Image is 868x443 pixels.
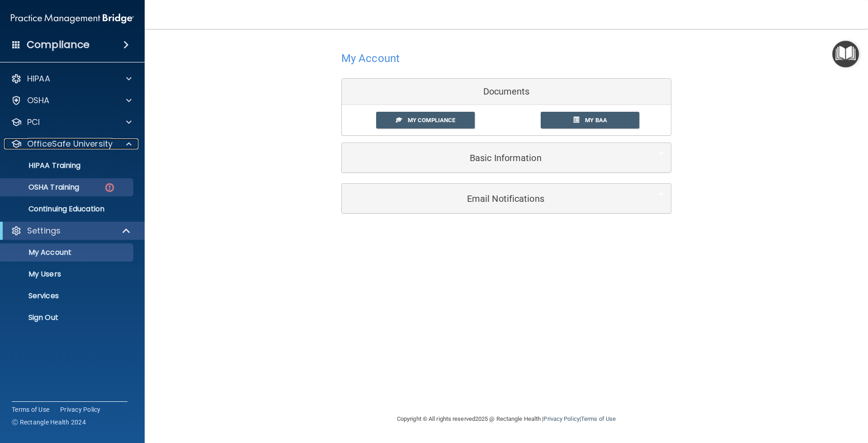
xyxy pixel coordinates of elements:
iframe: Drift Widget Chat Controller [712,379,857,415]
span: Ⓒ Rectangle Health 2024 [12,418,86,427]
span: My BAA [585,117,607,124]
a: OfficeSafe University [11,138,132,149]
p: OSHA [27,95,50,106]
img: danger-circle.6113f641.png [104,182,115,193]
p: OSHA Training [6,183,79,192]
a: OSHA [11,95,132,106]
p: Services [6,291,129,300]
a: Privacy Policy [60,405,101,414]
h5: Basic Information [349,153,637,163]
p: My Account [6,248,129,257]
p: HIPAA [27,73,50,84]
a: Terms of Use [581,415,616,422]
a: Email Notifications [349,188,664,209]
span: My Compliance [408,117,455,124]
p: OfficeSafe University [27,138,113,149]
a: PCI [11,117,132,128]
p: Settings [27,225,61,236]
p: HIPAA Training [6,161,80,170]
a: Settings [11,225,131,236]
button: Open Resource Center [832,41,859,67]
p: Sign Out [6,313,129,322]
a: HIPAA [11,73,132,84]
p: Continuing Education [6,205,129,214]
p: My Users [6,270,129,279]
img: PMB logo [11,10,134,28]
a: Terms of Use [12,405,49,414]
a: Basic Information [349,148,664,168]
p: PCI [27,117,40,128]
a: Privacy Policy [543,415,579,422]
div: Copyright © All rights reserved 2025 @ Rectangle Health | | [341,405,671,433]
h4: Compliance [27,38,90,51]
h4: My Account [341,52,400,64]
h5: Email Notifications [349,194,637,204]
div: Documents [342,79,671,105]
